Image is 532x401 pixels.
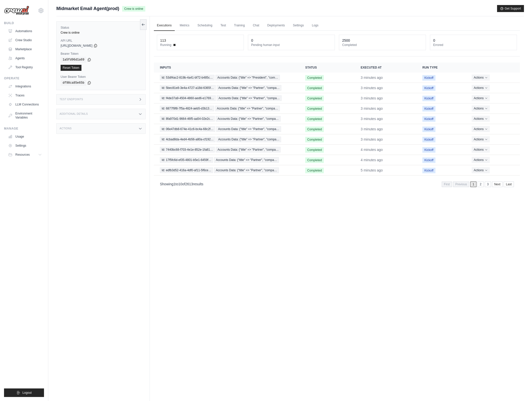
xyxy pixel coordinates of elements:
[290,20,307,31] a: Settings
[160,85,293,91] a: View execution details for Id
[216,126,281,132] span: Accounts Data: {"title" => "Partner", "compa…
[61,57,86,63] code: 1a5fd96d1a69
[361,127,383,131] time: August 27, 2025 at 15:00 PDT
[160,147,293,152] a: View execution details for Id
[154,63,520,190] section: Crew executions table
[6,45,44,53] a: Marketplace
[160,137,293,142] a: View execution details for Id
[61,80,86,86] code: df98ca85e65b
[472,147,490,153] button: Actions for execution
[305,106,324,111] span: Completed
[214,157,279,163] span: Accounts Data: {"title" => "Partner", "compa…
[178,182,182,186] span: 10
[4,21,44,25] div: Build
[217,95,281,101] span: Accounts Data: {"title" => "Partner", "compa…
[309,20,321,31] a: Logs
[342,38,350,43] div: 2500
[60,127,72,130] h3: Actions
[160,137,215,142] span: Id: 4cbad8da-4ed4-4b56-a80a-cf192…
[422,127,435,132] span: Kickoff
[422,147,435,153] span: Kickoff
[6,109,44,122] a: Environment Variables
[251,43,332,47] dt: Pending human input
[4,76,44,80] div: Operate
[250,20,262,31] a: Chat
[472,95,490,101] button: Actions for execution
[264,20,288,31] a: Deployments
[61,31,141,35] div: Crew is online
[477,182,484,187] a: 2
[251,38,253,43] div: 0
[60,112,88,116] h3: Additional Details
[15,153,30,157] span: Resources
[305,96,324,101] span: Completed
[422,106,435,111] span: Kickoff
[342,43,423,47] dt: Completed
[305,85,324,91] span: Completed
[305,127,324,132] span: Completed
[433,38,435,43] div: 0
[470,182,477,187] span: 1
[6,36,44,44] a: Crew Studio
[177,20,193,31] a: Metrics
[442,182,514,187] nav: Pagination
[472,116,490,122] button: Actions for execution
[160,116,293,122] a: View execution details for Id
[472,105,490,111] button: Actions for execution
[422,116,435,122] span: Kickoff
[61,44,93,48] span: [URL][DOMAIN_NAME]
[160,95,293,101] a: View execution details for Id
[231,20,248,31] a: Training
[453,182,469,187] span: Previous
[485,182,491,187] a: 3
[61,26,141,30] label: Status
[361,76,383,80] time: August 27, 2025 at 15:00 PDT
[160,38,166,43] div: 113
[422,85,435,91] span: Kickoff
[215,75,280,80] span: Accounts Data: {"title" => "President", "com…
[472,136,490,142] button: Actions for execution
[6,63,44,71] a: Tool Registry
[160,126,215,132] span: Id: 06e47db8-674e-41c6-bc4a-68c2f…
[160,157,213,163] span: Id: 17f5fc6d-ef35-4801-b5e1-6459f…
[194,20,215,31] a: Scheduling
[160,116,215,122] span: Id: 8fa970d1-9664-46f5-aa54-02e2c…
[217,20,229,31] a: Test
[22,391,32,395] span: Logout
[160,106,293,111] a: View execution details for Id
[6,27,44,35] a: Automations
[154,20,175,31] a: Executions
[422,75,435,81] span: Kickoff
[216,116,280,122] span: Accounts Data: {"title" => "Partner", "compa…
[422,157,435,163] span: Kickoff
[173,182,175,186] span: 1
[305,116,324,122] span: Completed
[185,182,193,186] span: 2613
[160,75,293,80] a: View execution details for Id
[492,182,503,187] a: Next
[472,126,490,132] button: Actions for execution
[160,106,214,111] span: Id: 6877f9f8-7f5a-4824-aeb5-d3b13…
[6,100,44,108] a: LLM Connections
[216,147,280,152] span: Accounts Data: {"title" => "Partner", "compa…
[361,96,383,100] time: August 27, 2025 at 15:00 PDT
[305,157,324,163] span: Completed
[6,91,44,99] a: Traces
[361,117,383,121] time: August 27, 2025 at 15:00 PDT
[217,85,281,91] span: Accounts Data: {"title" => "Partner", "compa…
[160,85,216,91] span: Id: 5bec81e8-3e4a-4727-a18d-6365f…
[160,182,203,187] p: Showing to of results
[472,157,490,163] button: Actions for execution
[160,126,293,132] a: View execution details for Id
[361,86,383,90] time: August 27, 2025 at 15:00 PDT
[4,388,44,397] button: Logout
[61,52,141,56] label: Bearer Token
[160,157,293,163] a: View execution details for Id
[215,106,280,111] span: Accounts Data: {"title" => "Partner", "compa…
[160,147,215,152] span: Id: 7440bc68-f703-4e1e-852e-1fa81…
[6,142,44,150] a: Settings
[299,63,354,73] th: Status
[56,5,119,12] span: Midmarket Email Agent(prod)
[4,6,29,15] img: Logo
[160,43,171,47] span: Running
